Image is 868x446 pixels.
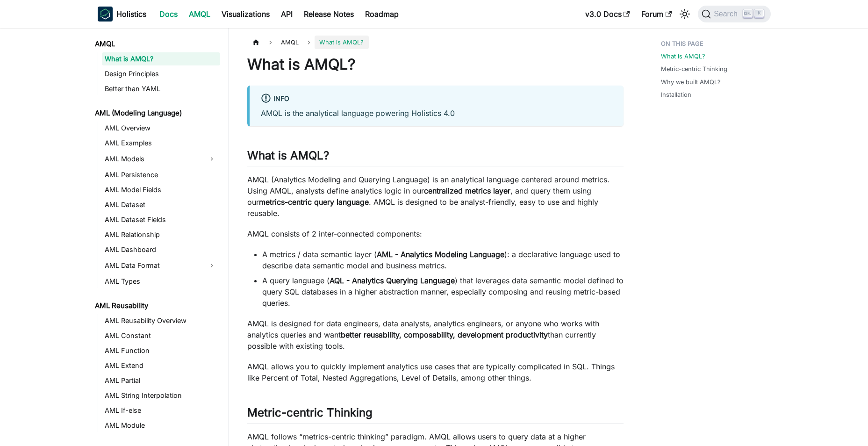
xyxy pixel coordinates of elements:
h2: Metric-centric Thinking [247,406,624,424]
strong: metrics-centric query language [259,197,369,207]
p: AMQL consists of 2 inter-connected components: [247,228,624,239]
a: AML Examples [102,137,220,150]
a: HolisticsHolistics [98,7,146,22]
a: Why we built AMQL? [661,78,721,86]
li: A metrics / data semantic layer ( ): a declarative language used to describe data semantic model ... [262,249,624,271]
a: AMQL [92,37,220,50]
span: What is AMQL? [315,36,368,49]
a: AML Models [102,151,203,166]
b: Holistics [116,8,146,20]
a: What is AMQL? [102,52,220,65]
a: Roadmap [359,7,404,22]
p: AMQL is designed for data engineers, data analysts, analytics engineers, or anyone who works with... [247,318,624,352]
a: AML Function [102,344,220,357]
p: AMQL (Analytics Modeling and Querying Language) is an analytical language centered around metrics... [247,174,624,219]
a: Installation [661,90,691,99]
strong: AQL - Analytics Querying Language [330,276,455,285]
a: AML Dashboard [102,243,220,256]
a: AML Relationship [102,228,220,241]
a: Docs [154,7,183,22]
a: What is AMQL? [661,52,705,61]
a: AML Persistence [102,168,220,181]
strong: better reusability, composability, development productivity [341,330,548,339]
a: AML Overview [102,122,220,135]
nav: Breadcrumbs [247,36,624,49]
h1: What is AMQL? [247,55,624,74]
a: AML Dataset Fields [102,213,220,226]
a: AML Module [102,419,220,432]
a: AML Extend [102,359,220,372]
a: AML Reusability Overview [102,314,220,327]
nav: Docs sidebar [88,28,229,446]
span: Search [711,10,743,18]
a: AML Constant [102,329,220,342]
button: Search (Ctrl+K) [698,6,770,22]
a: Design Principles [102,67,220,80]
h2: What is AMQL? [247,149,624,166]
strong: centralized metrics layer [424,186,510,195]
a: Visualizations [216,7,275,22]
strong: AML - Analytics Modeling Language [377,250,504,259]
a: AML String Interpolation [102,389,220,402]
a: AML Partial [102,374,220,387]
p: AMQL allows you to quickly implement analytics use cases that are typically complicated in SQL. T... [247,361,624,383]
a: AML Reusability [92,299,220,312]
img: Holistics [98,7,113,22]
p: AMQL is the analytical language powering Holistics 4.0 [261,108,612,119]
kbd: K [754,9,764,18]
span: AMQL [276,36,303,49]
a: AMQL [183,7,216,22]
a: Metric-centric Thinking [661,65,727,73]
button: Expand sidebar category 'AML Models' [203,151,220,166]
a: Release Notes [298,7,359,22]
a: Better than YAML [102,82,220,95]
a: API [275,7,298,22]
button: Expand sidebar category 'AML Data Format' [203,258,220,273]
button: Switch between dark and light mode (currently light mode) [677,7,692,22]
a: AML Model Fields [102,183,220,196]
a: AML Types [102,275,220,288]
div: info [261,93,612,105]
a: AML Data Format [102,258,203,273]
a: AML (Modeling Language) [92,107,220,120]
a: AML Dataset [102,198,220,211]
a: Home page [247,36,265,49]
a: AML If-else [102,404,220,417]
li: A query language ( ) that leverages data semantic model defined to query SQL databases in a highe... [262,275,624,309]
a: v3.0 Docs [580,7,636,22]
a: Forum [636,7,677,22]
